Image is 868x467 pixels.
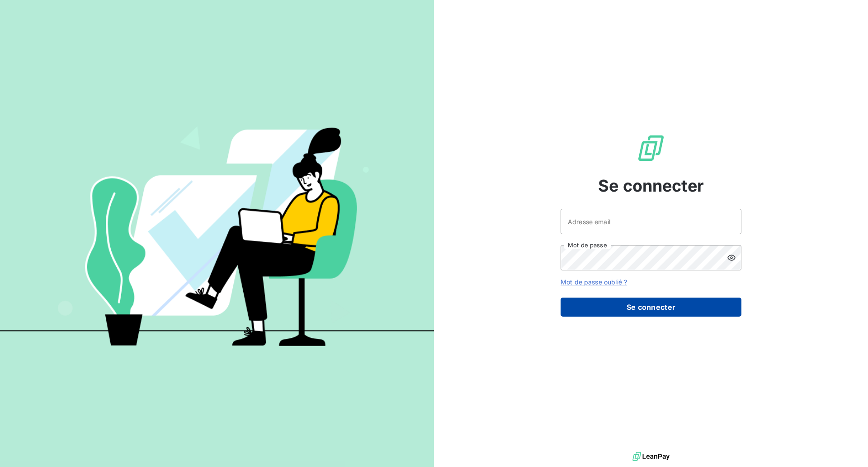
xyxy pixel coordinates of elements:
input: placeholder [561,209,741,234]
a: Mot de passe oublié ? [561,278,627,286]
img: logo [632,450,670,463]
img: Logo LeanPay [637,134,665,163]
span: Se connecter [598,173,704,198]
button: Se connecter [561,298,741,317]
